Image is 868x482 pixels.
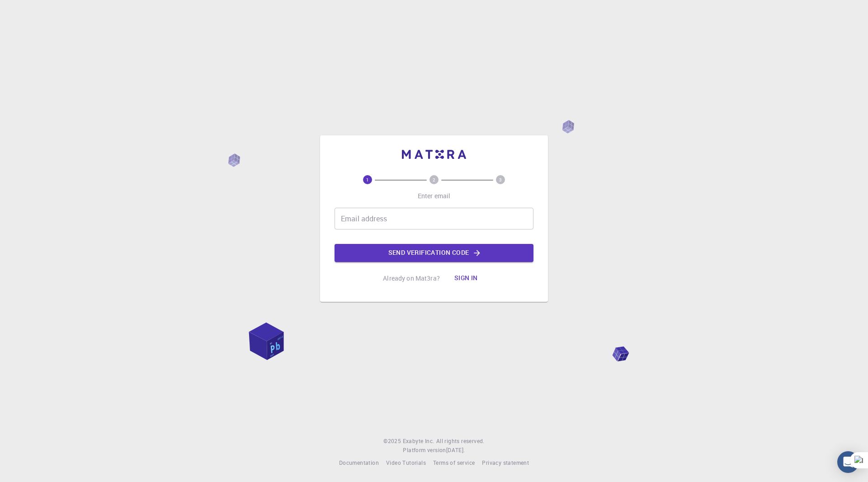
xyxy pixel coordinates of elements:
[403,437,434,446] a: Exabyte Inc.
[418,191,451,200] p: Enter email
[339,458,379,468] a: Documentation
[433,458,475,468] a: Terms of service
[499,177,502,183] text: 3
[366,177,369,183] text: 1
[335,244,533,262] button: Send verification code
[482,459,529,466] span: Privacy statement
[446,446,465,455] a: [DATE].
[339,459,379,466] span: Documentation
[403,446,446,455] span: Platform version
[403,437,434,444] span: Exabyte Inc.
[482,458,529,468] a: Privacy statement
[446,446,465,453] span: [DATE] .
[433,177,435,183] text: 2
[433,459,475,466] span: Terms of service
[436,437,485,446] span: All rights reserved.
[447,269,485,287] button: Sign in
[383,274,440,283] p: Already on Mat3ra?
[383,437,402,446] span: © 2025
[386,458,426,468] a: Video Tutorials
[386,459,426,466] span: Video Tutorials
[837,451,859,473] div: Open Intercom Messenger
